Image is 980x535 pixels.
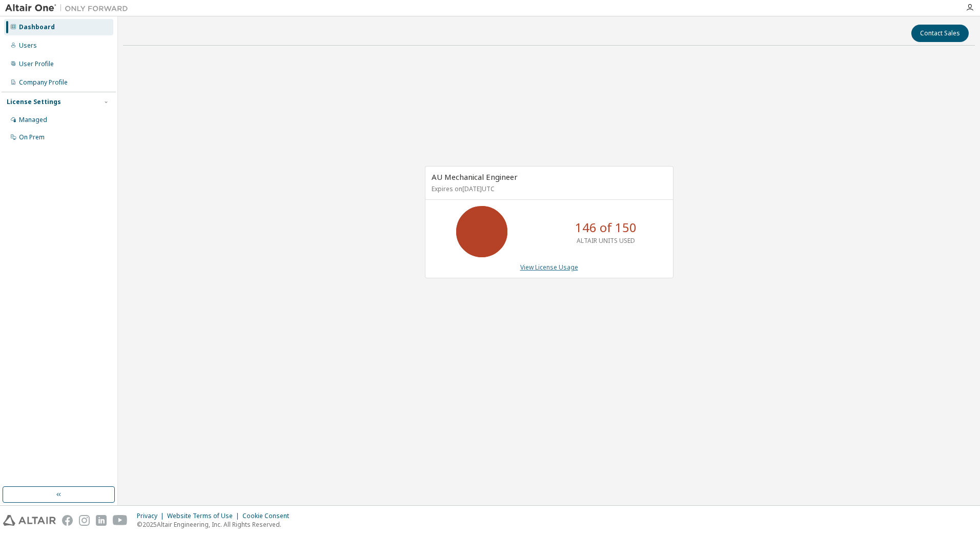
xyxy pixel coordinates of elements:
[242,512,295,520] div: Cookie Consent
[3,515,56,526] img: altair_logo.svg
[137,520,295,529] p: © 2025 Altair Engineering, Inc. All Rights Reserved.
[19,78,68,87] div: Company Profile
[137,512,167,520] div: Privacy
[520,263,578,272] a: View License Usage
[113,515,128,526] img: youtube.svg
[19,23,55,31] div: Dashboard
[432,172,518,182] span: AU Mechanical Engineer
[7,98,61,106] div: License Settings
[167,512,242,520] div: Website Terms of Use
[62,515,73,526] img: facebook.svg
[432,184,664,193] p: Expires on [DATE] UTC
[19,133,45,141] div: On Prem
[575,219,637,236] p: 146 of 150
[577,236,635,245] p: ALTAIR UNITS USED
[5,3,133,13] img: Altair One
[96,515,107,526] img: linkedin.svg
[19,42,37,50] div: Users
[79,515,90,526] img: instagram.svg
[911,25,969,42] button: Contact Sales
[19,60,54,68] div: User Profile
[19,116,47,124] div: Managed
